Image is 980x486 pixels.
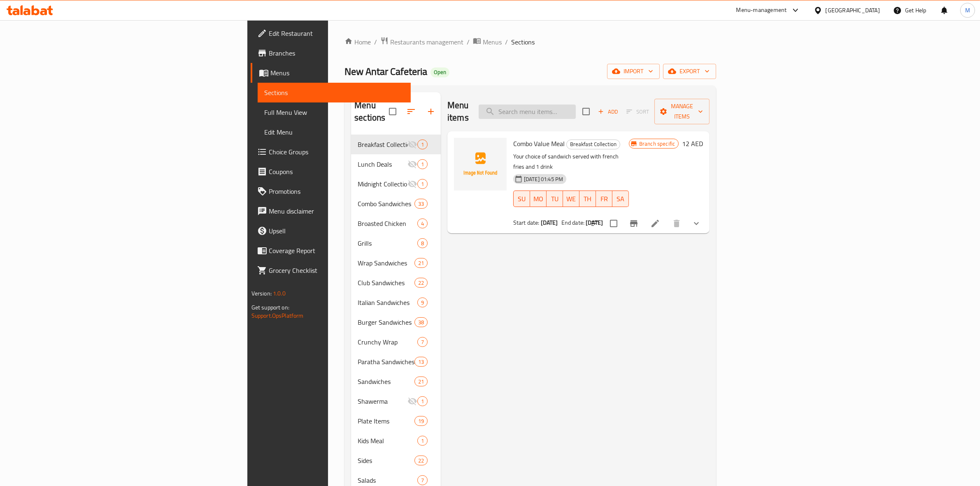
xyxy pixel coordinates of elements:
span: Burger Sandwiches [358,317,414,327]
div: Lunch Deals [358,159,407,169]
span: Branch specific [636,140,678,148]
a: Support.OpsPlatform [251,310,304,321]
span: 1.0.0 [273,288,286,299]
span: SA [616,193,626,205]
span: Menus [483,37,502,47]
div: items [414,199,428,209]
span: [DATE] 01:45 PM [521,175,566,183]
span: 38 [415,319,427,326]
a: Full Menu View [258,102,411,122]
button: sort-choices [585,214,605,233]
nav: breadcrumb [345,37,716,47]
div: [GEOGRAPHIC_DATA] [826,6,880,15]
span: Menu disclaimer [269,206,405,216]
span: Club Sandwiches [358,278,414,288]
span: MO [533,193,543,205]
button: MO [530,191,547,207]
div: items [417,337,428,347]
span: Menus [270,68,405,78]
div: Kids Meal1 [351,431,441,451]
span: WE [566,193,576,205]
b: [DATE] [541,217,558,228]
li: / [467,37,470,47]
button: SA [612,191,629,207]
div: Grills [358,238,417,248]
span: TU [550,193,560,205]
div: Italian Sandwiches9 [351,293,441,312]
a: Upsell [251,221,411,241]
span: 19 [415,417,427,425]
input: search [479,105,576,119]
button: SU [513,191,530,207]
a: Menu disclaimer [251,201,411,221]
span: Version: [251,288,272,299]
img: Combo Value Meal [454,138,507,191]
div: Sandwiches [358,377,414,386]
div: Paratha Sandwiches13 [351,352,441,372]
a: Coverage Report [251,241,411,260]
span: 7 [418,338,427,346]
span: 1 [418,141,427,149]
a: Choice Groups [251,142,411,162]
span: Choice Groups [269,147,405,157]
div: items [417,298,428,307]
button: Add [595,105,621,118]
div: Menu-management [736,5,787,15]
button: delete [667,214,687,233]
span: Branches [269,48,405,58]
div: Kids Meal [358,436,417,446]
p: Your choice of sandwich served with french fries and 1 drink [513,151,629,172]
span: Add item [595,105,621,118]
div: Crunchy Wrap7 [351,332,441,352]
span: 21 [415,378,427,386]
div: items [417,436,428,446]
span: FR [599,193,609,205]
div: items [417,238,428,248]
div: items [417,179,428,189]
span: 33 [415,200,427,208]
span: Plate Items [358,416,414,426]
li: / [505,37,508,47]
button: show more [687,214,706,233]
div: Salads [358,475,417,485]
div: Combo Sandwiches33 [351,194,441,214]
button: Branch-specific-item [624,214,644,233]
span: Grocery Checklist [269,265,405,275]
button: Manage items [654,99,710,124]
span: 22 [415,279,427,287]
span: 1 [418,437,427,445]
div: items [417,219,428,228]
div: Wrap Sandwiches21 [351,253,441,273]
button: Add section [421,102,441,121]
span: Wrap Sandwiches [358,258,414,268]
div: Sides [358,456,414,465]
span: Combo Value Meal [513,137,565,150]
a: Edit menu item [650,219,660,228]
span: 1 [418,180,427,188]
span: 4 [418,220,427,228]
div: Paratha Sandwiches [358,357,414,367]
div: Lunch Deals1 [351,154,441,174]
span: Upsell [269,226,405,236]
a: Restaurants management [380,37,463,47]
div: items [414,258,428,268]
svg: Show Choices [691,219,701,228]
div: Midnight Collection1 [351,174,441,194]
span: Sections [264,88,405,98]
span: Get support on: [251,302,289,313]
span: Italian Sandwiches [358,298,417,307]
div: Breakfast Collection1 [351,135,441,154]
span: Restaurants management [390,37,463,47]
button: WE [563,191,580,207]
div: Broasted Chicken4 [351,214,441,233]
span: Midnight Collection [358,179,407,189]
span: Select section first [621,105,654,118]
span: Select section [577,103,595,120]
div: items [414,377,428,386]
div: Shawerma [358,396,407,406]
span: 8 [418,240,427,247]
span: Manage items [661,101,703,122]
